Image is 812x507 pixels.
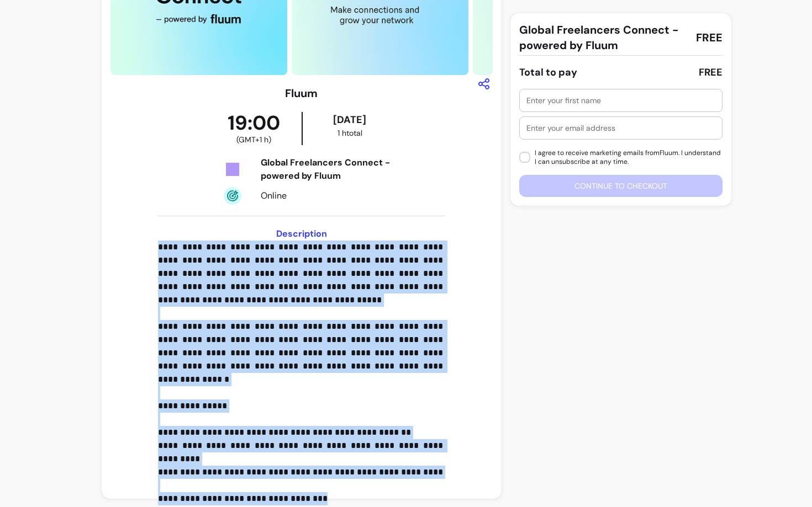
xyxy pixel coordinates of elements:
span: Global Freelancers Connect - powered by Fluum [519,22,687,53]
h3: Fluum [285,86,318,101]
div: 19:00 [206,112,302,145]
img: Tickets Icon [224,161,241,178]
span: FREE [696,30,723,45]
div: Global Freelancers Connect - powered by Fluum [261,156,394,183]
div: 1 h total [305,127,395,138]
div: [DATE] [305,112,395,127]
input: Enter your email address [526,122,715,134]
div: Total to pay [519,65,577,80]
div: FREE [699,65,723,80]
h3: Description [158,227,445,241]
input: Enter your first name [526,95,715,106]
div: Online [261,189,394,202]
span: ( GMT+1 h ) [236,134,271,145]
